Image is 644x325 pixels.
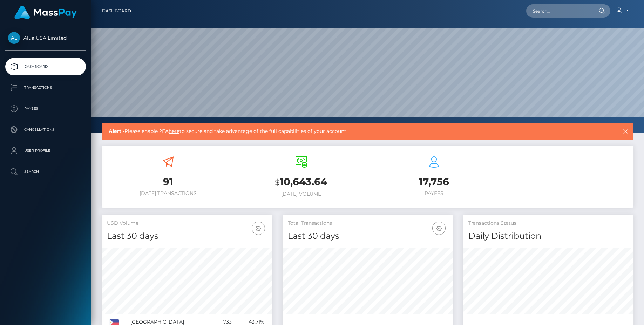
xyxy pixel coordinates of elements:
h5: USD Volume [107,220,267,227]
p: Search [8,167,83,177]
a: Transactions [5,79,86,96]
h3: 91 [107,175,229,189]
a: User Profile [5,142,86,160]
a: here [169,128,179,134]
p: User Profile [8,145,83,156]
a: Dashboard [5,58,86,75]
img: MassPay Logo [14,6,77,19]
img: Alua USA Limited [8,32,20,44]
a: Payees [5,100,86,117]
span: Alua USA Limited [5,35,86,41]
a: Cancellations [5,121,86,138]
a: Dashboard [102,4,131,18]
h6: Payees [373,190,495,196]
small: $ [275,177,280,187]
p: Cancellations [8,124,83,135]
p: Payees [8,103,83,114]
h3: 17,756 [373,175,495,189]
span: Please enable 2FA to secure and take advantage of the full capabilities of your account [109,128,570,135]
input: Search... [526,4,592,18]
p: Transactions [8,82,83,93]
b: Alert - [109,128,124,134]
h4: Last 30 days [288,230,448,242]
h6: [DATE] Volume [240,191,362,197]
h3: 10,643.64 [240,175,362,189]
p: Dashboard [8,61,83,72]
h5: Transactions Status [468,220,628,227]
h4: Last 30 days [107,230,267,242]
h4: Daily Distribution [468,230,628,242]
h5: Total Transactions [288,220,448,227]
h6: [DATE] Transactions [107,190,229,196]
a: Search [5,163,86,181]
